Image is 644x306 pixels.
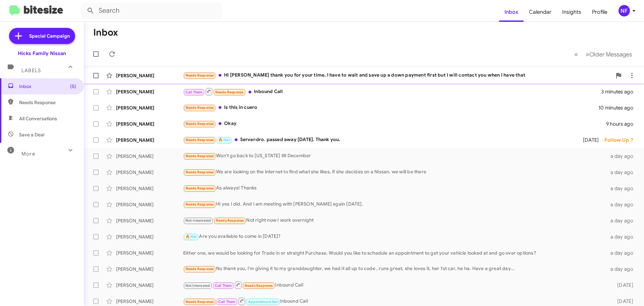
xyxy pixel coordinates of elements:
div: Hi yes I did. And I am meeting with [PERSON_NAME] again [DATE]. [183,201,606,208]
div: a day ago [606,169,639,176]
div: [PERSON_NAME] [116,153,183,160]
div: [PERSON_NAME] [116,137,183,143]
div: Either one, we would be looking for Trade in or straight Purchase. Would you like to schedule an ... [183,250,606,256]
div: Okay [183,120,606,128]
div: [PERSON_NAME] [116,104,183,111]
div: [DATE] [606,298,639,305]
span: More [21,151,35,157]
span: 🔥 Hot [218,138,230,142]
span: Save a Deal [19,131,44,138]
span: » [586,50,589,58]
h1: Inbox [93,27,118,38]
a: Calendar [524,2,557,22]
span: Needs Response [185,186,214,190]
span: Call Them [185,90,203,94]
div: [PERSON_NAME] [116,266,183,272]
span: All Conversations [19,115,57,122]
a: Inbox [499,2,524,22]
div: a day ago [606,266,639,272]
span: Older Messages [589,51,632,58]
div: Not right now I work overnight [183,217,606,224]
div: [PERSON_NAME] [116,185,183,192]
div: [DATE] [574,137,604,143]
div: [PERSON_NAME] [116,201,183,208]
div: 3 minutes ago [601,88,639,95]
span: Labels [21,68,41,74]
div: a day ago [606,153,639,160]
a: Insights [557,2,587,22]
div: [PERSON_NAME] [116,72,183,79]
div: [PERSON_NAME] [116,250,183,256]
span: Needs Response [185,170,214,174]
div: Follow Up ? [604,137,639,143]
div: a day ago [606,185,639,192]
span: Needs Response [185,122,214,126]
div: We are looking on the internet to find what she likes, if she decides on a Nissan, we will be there [183,168,606,176]
div: Is this in cuero [183,104,598,112]
div: [PERSON_NAME] [116,169,183,176]
span: Needs Response [185,138,214,142]
div: a day ago [606,201,639,208]
div: [DATE] [606,282,639,289]
span: 🔥 Hot [185,234,197,239]
span: « [574,50,578,58]
div: [PERSON_NAME] [116,88,183,95]
span: Not-Interested [185,218,211,223]
span: Needs Response [19,99,76,106]
span: Inbox [19,83,76,90]
div: [PERSON_NAME] [116,217,183,224]
a: Special Campaign [9,28,75,44]
span: Needs Response [185,73,214,78]
nav: Page navigation example [571,47,636,61]
div: Won't go back to [US_STATE] till December [183,152,606,160]
div: a day ago [606,217,639,224]
div: Hicks Family Nissan [18,50,66,57]
div: [PERSON_NAME] [116,282,183,289]
span: Call Them [218,300,236,304]
span: Needs Response [185,300,214,304]
a: Profile [587,2,613,22]
div: 10 minutes ago [598,104,639,111]
span: Needs Response [185,202,214,207]
button: Next [582,47,636,61]
div: [PERSON_NAME] [116,121,183,127]
span: Needs Response [215,90,244,94]
div: [PERSON_NAME] [116,298,183,305]
div: a day ago [606,250,639,256]
span: Needs Response [185,267,214,271]
div: [PERSON_NAME] [116,233,183,240]
div: NF [619,5,630,16]
div: As always! Thanks [183,184,606,192]
input: Search [81,3,222,19]
span: Special Campaign [29,33,70,39]
span: Call Them [215,283,232,288]
div: Are you available to come in [DATE]? [183,233,606,241]
span: Needs Response [185,154,214,158]
span: (5) [70,83,76,90]
button: NF [613,5,637,16]
div: 9 hours ago [606,121,639,127]
div: a day ago [606,233,639,240]
span: Needs Response [185,105,214,110]
div: Inbound Call [183,87,601,96]
div: No thank you, I'm giving it to my granddaughter, we had it all up to code , runs great, she loves... [183,265,606,273]
div: Servandro. passed away [DATE]. Thank you. [183,136,574,144]
span: Appointment Set [248,300,278,304]
button: Previous [570,47,582,61]
div: Inbound Call [183,281,606,289]
span: Not Interested [185,283,210,288]
span: Needs Response [216,218,244,223]
div: Inbound Call [183,297,606,305]
span: Needs Response [245,283,273,288]
div: Hi [PERSON_NAME] thank you for your time, I have to wait and save up a down payment first but I w... [183,72,612,79]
